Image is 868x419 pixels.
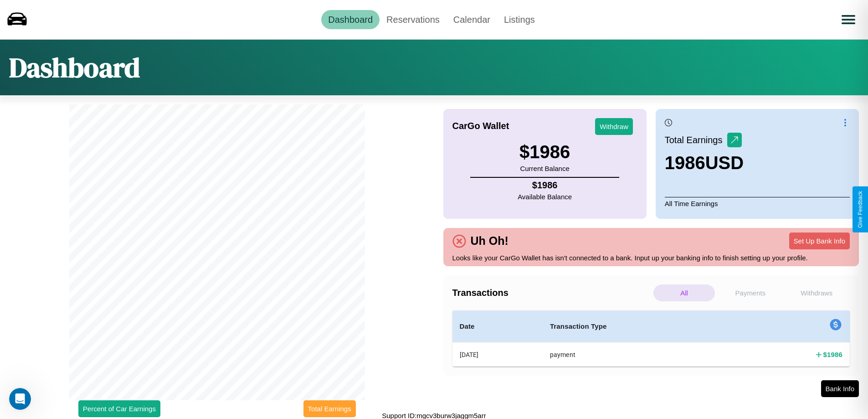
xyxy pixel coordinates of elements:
[519,142,570,162] h3: $ 1986
[821,380,859,397] button: Bank Info
[518,191,572,203] p: Available Balance
[303,400,356,417] button: Total Earnings
[78,400,160,417] button: Percent of Car Earnings
[595,118,633,135] button: Withdraw
[452,288,651,298] h4: Transactions
[466,234,513,248] h4: Uh Oh!
[543,342,734,367] th: payment
[447,10,497,29] a: Calendar
[519,162,570,175] p: Current Balance
[380,10,447,29] a: Reservations
[836,7,861,32] button: Open menu
[452,252,850,264] p: Looks like your CarGo Wallet has isn't connected to a bank. Input up your banking info to finish ...
[9,388,31,410] iframe: Intercom live chat
[823,350,842,359] h4: $ 1986
[452,121,509,131] h4: CarGo Wallet
[665,153,744,173] h3: 1986 USD
[665,197,850,210] p: All Time Earnings
[518,180,572,191] h4: $ 1986
[550,321,727,332] h4: Transaction Type
[452,310,850,367] table: simple table
[497,10,542,29] a: Listings
[460,321,535,332] h4: Date
[665,132,727,148] p: Total Earnings
[719,285,781,301] p: Payments
[321,10,380,29] a: Dashboard
[9,49,140,86] h1: Dashboard
[857,191,863,228] div: Give Feedback
[452,342,543,367] th: [DATE]
[786,285,847,301] p: Withdraws
[789,233,850,249] button: Set Up Bank Info
[653,285,715,301] p: All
